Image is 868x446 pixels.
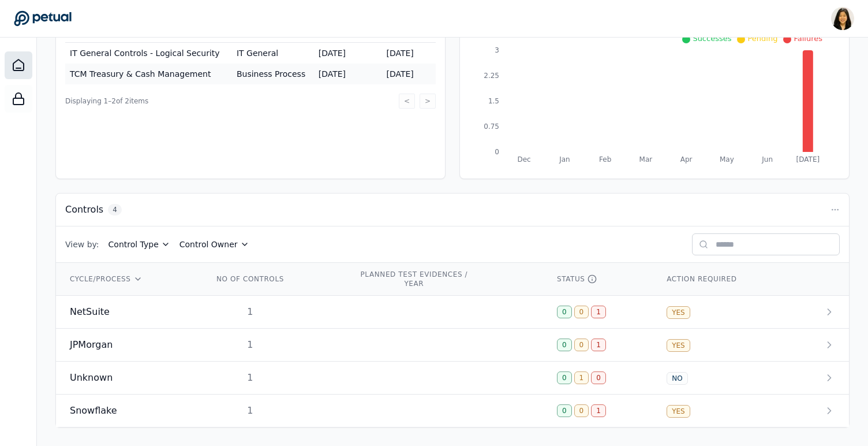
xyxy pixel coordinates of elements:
[591,306,606,318] div: 1
[653,263,792,296] th: ACTION REQUIRED
[232,43,314,64] td: IT General
[70,305,110,319] span: NetSuite
[680,155,693,163] tspan: Apr
[213,404,287,418] div: 1
[65,239,99,250] span: View by:
[5,85,32,113] a: SOC
[591,339,606,351] div: 1
[667,306,690,319] div: YES
[557,306,572,318] div: 0
[70,338,113,352] span: JPMorgan
[720,155,734,163] tspan: May
[574,371,589,384] div: 1
[639,155,653,163] tspan: Mar
[484,72,499,80] tspan: 2.25
[232,64,314,84] td: Business Process
[574,306,589,318] div: 0
[495,46,499,54] tspan: 3
[358,270,469,288] div: PLANNED TEST EVIDENCES / YEAR
[213,274,287,284] div: NO OF CONTROLS
[14,10,72,27] a: Go to Dashboard
[574,339,589,351] div: 0
[599,155,611,163] tspan: Feb
[557,371,572,384] div: 0
[591,371,606,384] div: 0
[179,239,249,250] button: Control Owner
[314,64,382,84] td: [DATE]
[796,155,820,163] tspan: [DATE]
[314,43,382,64] td: [DATE]
[65,96,148,106] span: Displaying 1– 2 of 2 items
[65,43,232,64] td: IT General Controls - Logical Security
[831,7,854,30] img: Renee Park
[667,405,690,418] div: YES
[591,404,606,417] div: 1
[557,339,572,351] div: 0
[667,339,690,352] div: YES
[70,274,185,284] div: CYCLE/PROCESS
[420,94,436,109] button: >
[70,404,117,418] span: Snowflake
[747,34,777,43] span: Pending
[761,155,773,163] tspan: Jun
[484,122,499,131] tspan: 0.75
[108,204,122,215] span: 4
[667,372,687,385] div: NO
[518,155,531,163] tspan: Dec
[108,239,170,250] button: Control Type
[399,94,415,109] button: <
[381,64,436,84] td: [DATE]
[213,338,287,352] div: 1
[693,34,731,43] span: Successes
[559,155,570,163] tspan: Jan
[65,64,232,84] td: TCM Treasury & Cash Management
[495,148,499,156] tspan: 0
[488,97,499,105] tspan: 1.5
[794,34,822,43] span: Failures
[213,371,287,385] div: 1
[574,404,589,417] div: 0
[381,43,436,64] td: [DATE]
[557,404,572,417] div: 0
[557,274,639,284] div: STATUS
[65,203,103,217] h3: Controls
[70,371,113,385] span: Unknown
[213,305,287,319] div: 1
[5,51,32,79] a: Dashboard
